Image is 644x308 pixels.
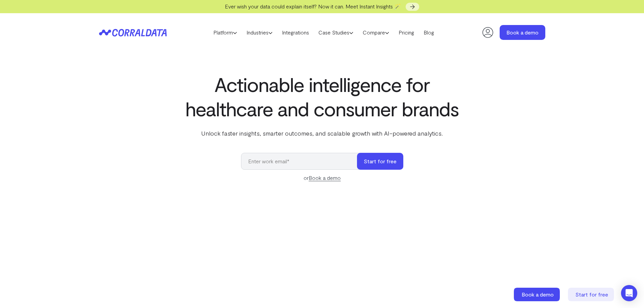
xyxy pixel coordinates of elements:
span: Start for free [575,291,608,298]
a: Start for free [568,288,615,301]
a: Industries [242,27,277,38]
a: Book a demo [309,174,341,181]
div: or [241,174,403,182]
span: Book a demo [522,291,554,298]
div: Open Intercom Messenger [621,285,637,301]
a: Book a demo [500,25,545,40]
p: Unlock faster insights, smarter outcomes, and scalable growth with AI-powered analytics. [184,129,460,138]
h1: Actionable intelligence for healthcare and consumer brands [184,72,460,121]
input: Enter work email* [241,153,364,170]
a: Compare [358,27,394,38]
a: Integrations [277,27,314,38]
a: Blog [419,27,439,38]
a: Case Studies [314,27,358,38]
span: Ever wish your data could explain itself? Now it can. Meet Instant Insights 🪄 [225,3,401,9]
button: Start for free [357,153,403,170]
a: Pricing [394,27,419,38]
a: Book a demo [514,288,561,301]
a: Platform [209,27,242,38]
